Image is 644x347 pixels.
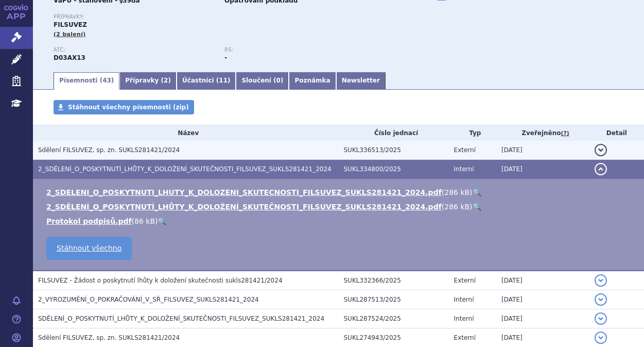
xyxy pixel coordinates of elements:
span: (2 balení) [54,31,86,38]
span: Interní [454,296,474,303]
button: detail [595,293,607,306]
p: RS: [224,47,385,53]
td: SUKL332366/2025 [339,271,449,290]
span: Externí [454,277,476,284]
td: [DATE] [496,160,589,179]
button: detail [595,332,607,344]
span: 43 [102,77,111,84]
span: Stáhnout všechny písemnosti (zip) [68,104,189,111]
span: 11 [219,77,228,84]
strong: BŘEZOVÁ KŮRA [54,54,85,61]
td: [DATE] [496,141,589,160]
a: Přípravky (2) [119,72,177,90]
a: 🔍 [473,188,481,196]
a: 🔍 [473,203,481,211]
td: [DATE] [496,290,589,309]
span: Externí [454,334,476,341]
td: SUKL336513/2025 [339,141,449,160]
a: Protokol podpisů.pdf [46,217,132,225]
li: ( ) [46,202,634,212]
abbr: (?) [561,130,569,137]
p: ATC: [54,47,214,53]
td: SUKL287513/2025 [339,290,449,309]
span: 286 kB [444,188,469,196]
td: SUKL334800/2025 [339,160,449,179]
a: 2_SDĚLENÍ_O_POSKYTNUTÍ_LHŮTY_K_DOLOŽENÍ_SKUTEČNOSTI_FILSUVEZ_SUKLS281421_2024.pdf [46,203,442,211]
span: 86 kB [134,217,155,225]
span: 2_SDĚLENÍ_O_POSKYTNUTÍ_LHŮTY_K_DOLOŽENÍ_SKUTEČNOSTI_FILSUVEZ_SUKLS281421_2024 [38,166,332,173]
a: Poznámka [289,72,336,90]
a: Stáhnout všechny písemnosti (zip) [54,100,194,114]
a: Sloučení (0) [236,72,289,90]
th: Typ [449,125,497,141]
a: 2_SDELENI_O_POSKYTNUTI_LHUTY_K_DOLOZENI_SKUTECNOSTI_FILSUVEZ_SUKLS281421_2024.pdf [46,188,442,196]
button: detail [595,274,607,287]
span: 2 [164,77,168,84]
th: Číslo jednací [339,125,449,141]
a: Stáhnout všechno [46,237,132,260]
th: Název [33,125,339,141]
th: Detail [589,125,644,141]
span: FILSUVEZ - Žádost o poskytnutí lhůty k doložení skutečnosti sukls281421/2024 [38,277,283,284]
span: Externí [454,146,476,154]
button: detail [595,144,607,156]
p: Přípravky: [54,14,395,20]
span: Sdělení FILSUVEZ, sp. zn. SUKLS281421/2024 [38,146,180,154]
td: [DATE] [496,309,589,328]
td: SUKL287524/2025 [339,309,449,328]
th: Zveřejněno [496,125,589,141]
span: SDĚLENÍ_O_POSKYTNUTÍ_LHŮTY_K_DOLOŽENÍ_SKUTEČNOSTI_FILSUVEZ_SUKLS281421_2024 [38,315,324,322]
strong: - [224,54,227,61]
span: 2_VYROZUMĚNÍ_O_POKRAČOVÁNÍ_V_SŘ_FILSUVEZ_SUKLS281421_2024 [38,296,259,303]
li: ( ) [46,187,634,197]
span: 286 kB [444,203,469,211]
td: [DATE] [496,271,589,290]
a: Newsletter [336,72,386,90]
li: ( ) [46,216,634,226]
a: Písemnosti (43) [54,72,119,90]
span: 0 [276,77,281,84]
a: Účastníci (11) [177,72,236,90]
span: Interní [454,166,474,173]
button: detail [595,312,607,325]
span: Sdělení FILSUVEZ, sp. zn. SUKLS281421/2024 [38,334,180,341]
span: FILSUVEZ [54,21,87,28]
a: 🔍 [158,217,166,225]
button: detail [595,163,607,175]
span: Interní [454,315,474,322]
